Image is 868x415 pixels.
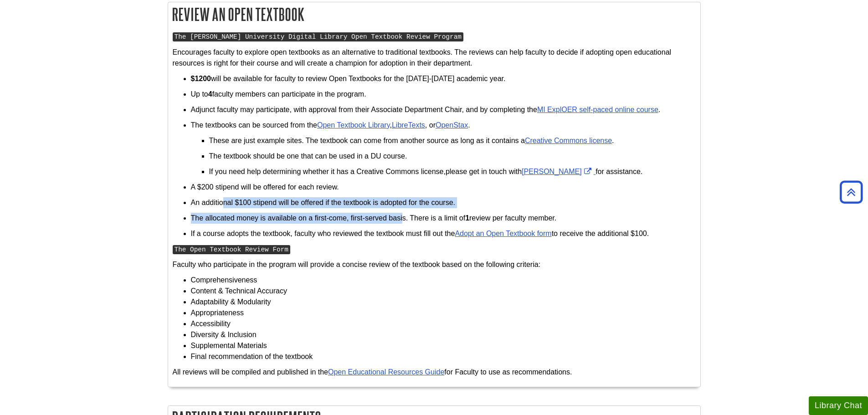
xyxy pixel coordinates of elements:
[525,137,612,144] a: Creative Commons license
[392,121,425,129] a: LibreTexts
[522,168,594,175] a: Link opens in new window
[209,151,696,162] p: The textbook should be one that can be used in a DU course.
[465,214,469,222] strong: 1
[191,197,696,208] p: An additional $100 stipend will be offered if the textbook is adopted for the course.
[173,259,696,270] p: Faculty who participate in the program will provide a concise review of the textbook based on the...
[191,120,696,131] p: The textbooks can be sourced from the , , or .
[173,32,463,41] kbd: The [PERSON_NAME] University Digital Library Open Textbook Review Program
[173,367,696,378] p: All reviews will be compiled and published in the for Faculty to use as recommendations.
[191,307,696,318] li: Appropriateness
[191,275,696,286] li: Comprehensiveness
[191,89,696,100] p: Up to faculty members can participate in the program.
[191,340,696,351] li: Supplemental Materials
[317,121,390,129] a: Open Textbook Library
[209,135,696,146] p: These are just example sites. The textbook can come from another source as long as it contains a .
[191,286,696,297] li: Content & Technical Accuracy
[168,2,700,26] h2: Review an Open Textbook
[191,182,696,193] p: A $200 stipend will be offered for each review.
[837,186,866,198] a: Back to Top
[191,318,696,329] li: Accessibility
[209,166,696,177] p: If you need help determining whether it has a Creative Commons license, for assistance.
[173,245,290,254] kbd: The Open Textbook Review Form
[191,75,211,82] strong: $1200
[455,230,551,237] a: Adopt an Open Textbook form
[208,90,212,98] strong: 4
[191,329,696,340] li: Diversity & Inclusion
[436,121,468,129] a: OpenStax
[809,396,868,415] button: Library Chat
[191,104,696,115] p: Adjunct faculty may participate, with approval from their Associate Department Chair, and by comp...
[191,73,696,84] p: will be available for faculty to review Open Textbooks for the [DATE]-[DATE] academic year.
[446,168,594,175] span: please get in touch with
[191,228,696,239] p: If a course adopts the textbook, faculty who reviewed the textbook must fill out the to receive t...
[191,213,696,224] p: The allocated money is available on a first-come, first-served basis. There is a limit of review ...
[328,368,444,376] a: Open Educational Resources Guide
[173,47,696,69] p: Encourages faculty to explore open textbooks as an alternative to traditional textbooks. The revi...
[191,351,696,362] li: Final recommendation of the textbook
[537,106,658,113] a: MI ExplOER self-paced online course
[191,297,696,307] li: Adaptability & Modularity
